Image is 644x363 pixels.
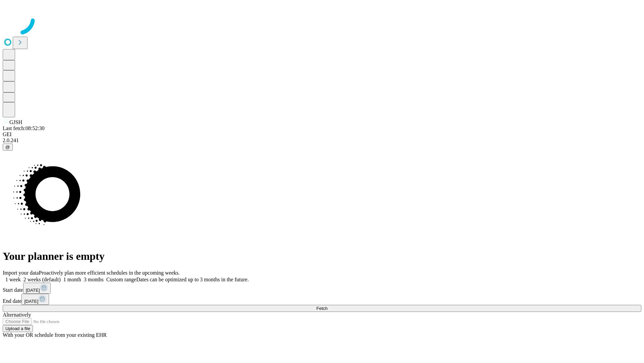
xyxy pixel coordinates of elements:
[24,299,38,304] span: [DATE]
[26,288,40,293] span: [DATE]
[316,306,327,311] span: Fetch
[84,277,104,282] span: 3 months
[136,277,249,282] span: Dates can be optimized up to 3 months in the future.
[5,277,21,282] span: 1 week
[3,250,641,263] h1: Your planner is empty
[3,325,33,332] button: Upload a file
[3,270,39,276] span: Import your data
[63,277,81,282] span: 1 month
[3,312,31,318] span: Alternatively
[3,332,107,338] span: With your OR schedule from your existing EHR
[3,305,641,312] button: Fetch
[3,283,641,294] div: Start date
[9,119,22,125] span: GJSH
[3,125,45,131] span: Last fetch: 08:52:30
[3,131,641,137] div: GEI
[39,270,180,276] span: Proactively plan more efficient schedules in the upcoming weeks.
[23,283,51,294] button: [DATE]
[21,294,49,305] button: [DATE]
[3,137,641,144] div: 2.0.241
[3,144,13,151] button: @
[3,294,641,305] div: End date
[106,277,136,282] span: Custom range
[23,277,61,282] span: 2 weeks (default)
[5,145,10,150] span: @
